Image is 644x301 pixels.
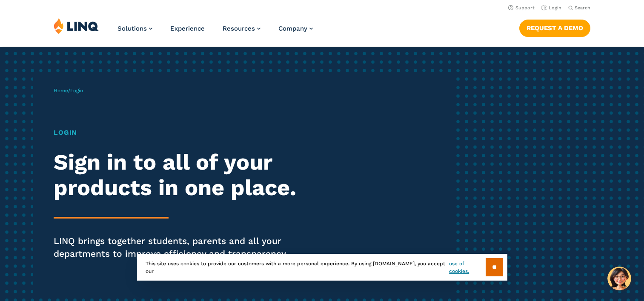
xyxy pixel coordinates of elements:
h2: Sign in to all of your products in one place. [54,150,302,201]
button: Hello, have a question? Let’s chat. [607,267,631,290]
h1: Login [54,128,302,138]
a: Support [508,5,535,11]
span: Company [278,25,307,32]
a: Experience [170,25,205,32]
a: Request a Demo [519,20,590,37]
p: LINQ brings together students, parents and all your departments to improve efficiency and transpa... [54,235,302,260]
span: Login [70,88,83,94]
a: Company [278,25,313,32]
span: Resources [223,25,255,32]
img: LINQ | K‑12 Software [54,18,99,34]
a: use of cookies. [449,260,485,275]
button: Open Search Bar [568,5,590,11]
nav: Primary Navigation [117,18,313,46]
a: Resources [223,25,260,32]
div: This site uses cookies to provide our customers with a more personal experience. By using [DOMAIN... [137,254,507,281]
a: Solutions [117,25,152,32]
a: Login [541,5,561,11]
span: Solutions [117,25,147,32]
a: Home [54,88,68,94]
nav: Button Navigation [519,18,590,37]
span: Search [575,5,590,11]
span: / [54,88,83,94]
